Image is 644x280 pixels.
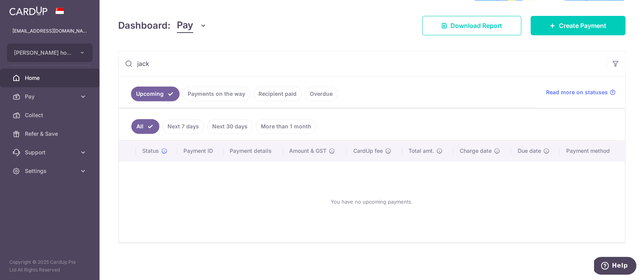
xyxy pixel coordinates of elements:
th: Payment details [223,141,283,161]
a: Create Payment [531,16,625,35]
img: CardUp [9,6,47,16]
a: All [131,119,159,134]
span: CardUp fee [353,147,382,155]
a: Next 7 days [162,119,204,134]
span: [PERSON_NAME] holdings inn bike leasing pte ltd [14,49,72,57]
span: Home [25,74,76,82]
span: Due date [517,147,541,155]
span: Total amt. [408,147,434,155]
div: You have no upcoming payments. [128,168,615,236]
span: Refer & Save [25,130,76,138]
a: More than 1 month [256,119,316,134]
span: Create Payment [559,21,606,30]
h4: Dashboard: [118,19,171,33]
span: Support [25,149,76,156]
button: Pay [177,18,207,33]
a: Payments on the way [183,86,250,101]
span: Amount & GST [289,147,326,155]
span: Settings [25,167,76,175]
a: Download Report [422,16,521,35]
span: Pay [25,93,76,100]
a: Upcoming [131,86,180,101]
a: Overdue [305,86,338,101]
a: Next 30 days [207,119,253,134]
th: Payment ID [177,141,223,161]
a: Recipient paid [253,86,302,101]
span: Download Report [450,21,502,30]
th: Payment method [560,141,625,161]
span: Status [142,147,159,155]
input: Search by recipient name, payment id or reference [119,51,606,76]
p: [EMAIL_ADDRESS][DOMAIN_NAME] [12,27,87,35]
span: Pay [177,18,193,33]
span: Read more on statuses [546,88,608,96]
iframe: Opens a widget where you can find more information [594,257,636,276]
span: Charge date [459,147,491,155]
a: Read more on statuses [546,88,616,96]
span: Collect [25,111,76,119]
button: [PERSON_NAME] holdings inn bike leasing pte ltd [7,43,92,62]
